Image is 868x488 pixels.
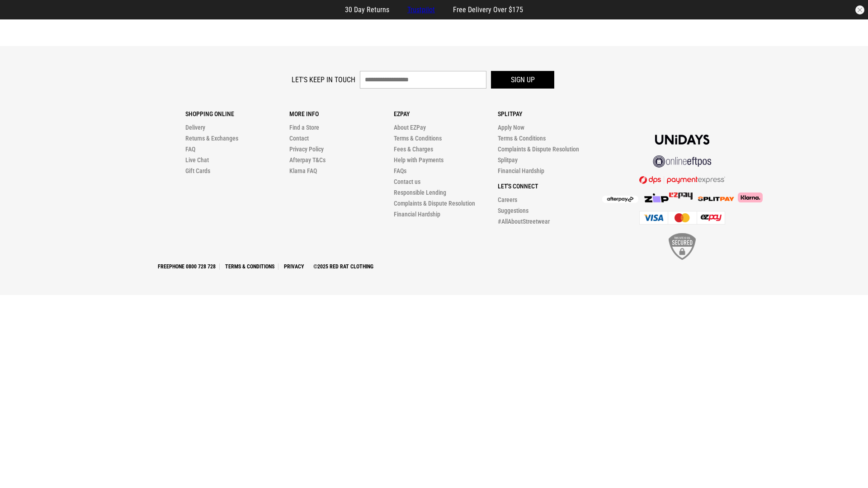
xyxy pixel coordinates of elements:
a: Terms & Conditions [498,135,546,142]
img: Redrat logo [405,29,465,42]
a: Privacy [280,263,308,270]
a: Terms & Conditions [394,135,442,142]
a: Privacy Policy [289,145,324,153]
a: About EZPay [394,124,426,131]
p: Ezpay [394,110,498,117]
a: Financial Hardship [394,211,440,218]
img: DPS [639,176,725,184]
a: Help with Payments [394,156,443,164]
a: Find a Store [289,124,319,131]
img: Afterpay [602,196,638,203]
p: More Info [289,110,393,117]
p: Shopping Online [185,110,289,117]
a: Live Chat [185,156,209,164]
a: Careers [498,196,517,203]
a: #AllAboutStreetwear [498,218,550,225]
a: Responsible Lending [394,189,446,196]
a: Delivery [185,124,205,131]
a: Klarna FAQ [289,167,317,174]
a: Contact us [394,178,420,185]
label: Let's keep in touch [292,75,355,84]
button: Sign up [491,71,554,89]
a: Complaints & Dispute Resolution [394,200,475,207]
p: Let's Connect [498,183,602,190]
a: Financial Hardship [498,167,544,174]
a: Apply Now [498,124,524,131]
img: Klarna [734,192,763,202]
img: Splitpay [669,192,693,200]
a: Returns & Exchanges [185,135,238,142]
a: Freephone 0800 728 728 [154,263,220,270]
a: Afterpay T&Cs [289,156,325,164]
p: Splitpay [498,110,602,117]
a: Terms & Conditions [222,263,278,270]
a: ©2025 Red Rat Clothing [310,263,377,270]
a: Women [171,32,194,40]
a: Suggestions [498,207,528,214]
a: Men [143,32,156,40]
a: Splitpay [498,156,518,164]
a: FAQ [185,145,195,153]
a: Fees & Charges [394,145,433,153]
img: Splitpay [698,197,734,201]
img: SSL [669,233,696,260]
img: Cards [639,211,725,225]
a: Gift Cards [185,167,210,174]
a: FAQs [394,167,406,174]
img: online eftpos [653,155,712,168]
span: Free Delivery Over $175 [453,5,523,14]
a: Trustpilot [407,5,435,14]
a: Contact [289,135,309,142]
img: Unidays [655,135,709,145]
a: Complaints & Dispute Resolution [498,145,579,153]
img: Zip [644,193,669,202]
a: Sale [209,32,224,40]
span: 30 Day Returns [345,5,389,14]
